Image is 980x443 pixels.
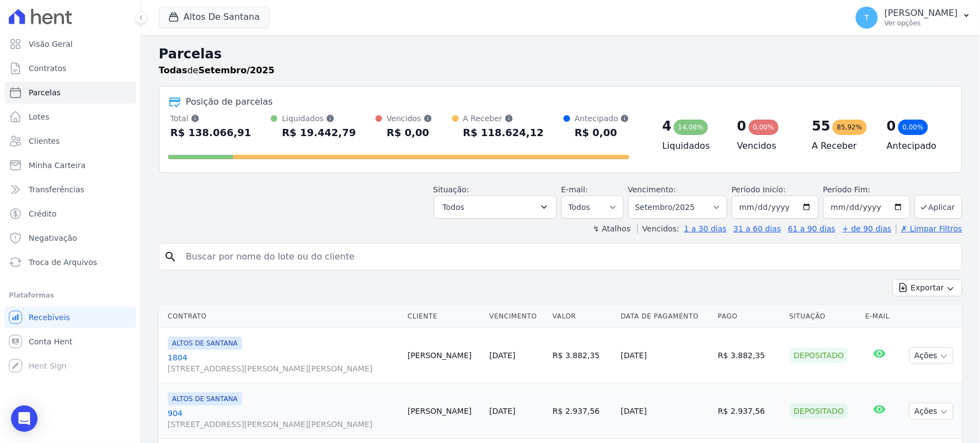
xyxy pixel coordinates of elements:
[4,154,136,176] a: Minha Carteira
[168,363,399,374] span: [STREET_ADDRESS][PERSON_NAME][PERSON_NAME]
[575,113,629,124] div: Antecipado
[4,82,136,104] a: Parcelas
[164,250,177,263] i: search
[4,33,136,55] a: Visão Geral
[861,305,898,328] th: E-mail
[617,305,714,328] th: Data de Pagamento
[898,120,928,135] div: 0,00%
[159,44,962,64] h2: Parcelas
[790,348,849,363] div: Depositado
[548,305,617,328] th: Valor
[638,224,679,233] label: Vencidos:
[737,117,747,135] div: 0
[896,224,962,233] a: ✗ Limpar Filtros
[865,14,870,21] span: T
[29,87,61,98] span: Parcelas
[4,227,136,249] a: Negativação
[29,312,70,323] span: Recebíveis
[29,63,66,74] span: Contratos
[403,383,485,439] td: [PERSON_NAME]
[812,117,831,135] div: 55
[733,224,781,233] a: 31 a 60 dias
[29,184,84,195] span: Transferências
[29,336,72,347] span: Conta Hent
[9,289,132,302] div: Plataformas
[847,2,980,33] button: T [PERSON_NAME] Ver opções
[11,406,38,432] div: Open Intercom Messenger
[4,306,136,328] a: Recebíveis
[443,201,464,214] span: Todos
[788,224,836,233] a: 61 a 90 dias
[833,120,867,135] div: 85,92%
[887,117,896,135] div: 0
[485,305,548,328] th: Vencimento
[29,111,50,122] span: Lotes
[282,124,356,142] div: R$ 19.442,79
[170,124,251,142] div: R$ 138.066,91
[593,224,630,233] label: ↯ Atalhos
[489,407,515,415] a: [DATE]
[168,419,399,430] span: [STREET_ADDRESS][PERSON_NAME][PERSON_NAME]
[463,124,544,142] div: R$ 118.624,12
[4,57,136,79] a: Contratos
[885,19,958,28] p: Ver opções
[433,185,469,194] label: Situação:
[29,39,73,50] span: Visão Geral
[887,139,944,153] h4: Antecipado
[159,64,275,77] p: de
[168,352,399,374] a: 1804[STREET_ADDRESS][PERSON_NAME][PERSON_NAME]
[387,124,432,142] div: R$ 0,00
[199,65,275,75] strong: Setembro/2025
[168,337,242,350] span: ALTOS DE SANTANA
[909,347,954,364] button: Ações
[4,331,136,353] a: Conta Hent
[785,305,861,328] th: Situação
[662,139,720,153] h4: Liquidados
[617,328,714,383] td: [DATE]
[186,95,273,109] div: Posição de parcelas
[29,208,57,219] span: Crédito
[29,160,85,171] span: Minha Carteira
[561,185,588,194] label: E-mail:
[617,383,714,439] td: [DATE]
[843,224,892,233] a: + de 90 dias
[548,328,617,383] td: R$ 3.882,35
[29,233,77,244] span: Negativação
[179,246,957,268] input: Buscar por nome do lote ou do cliente
[732,185,786,194] label: Período Inicío:
[714,305,785,328] th: Pago
[812,139,870,153] h4: A Receber
[915,195,962,219] button: Aplicar
[737,139,795,153] h4: Vencidos
[714,328,785,383] td: R$ 3.882,35
[403,305,485,328] th: Cliente
[489,351,515,360] a: [DATE]
[159,7,269,28] button: Altos De Santana
[893,279,962,296] button: Exportar
[4,130,136,152] a: Clientes
[159,305,403,328] th: Contrato
[170,113,251,124] div: Total
[387,113,432,124] div: Vencidos
[4,203,136,225] a: Crédito
[823,184,911,196] label: Período Fim:
[403,328,485,383] td: [PERSON_NAME]
[168,392,242,406] span: ALTOS DE SANTANA
[282,113,356,124] div: Liquidados
[714,383,785,439] td: R$ 2.937,56
[684,224,727,233] a: 1 a 30 dias
[4,251,136,273] a: Troca de Arquivos
[790,403,849,419] div: Depositado
[433,196,557,219] button: Todos
[29,136,60,147] span: Clientes
[909,403,954,420] button: Ações
[674,120,708,135] div: 14,08%
[575,124,629,142] div: R$ 0,00
[749,120,779,135] div: 0,00%
[662,117,672,135] div: 4
[159,65,188,75] strong: Todas
[4,179,136,201] a: Transferências
[4,106,136,128] a: Lotes
[548,383,617,439] td: R$ 2.937,56
[885,8,958,19] p: [PERSON_NAME]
